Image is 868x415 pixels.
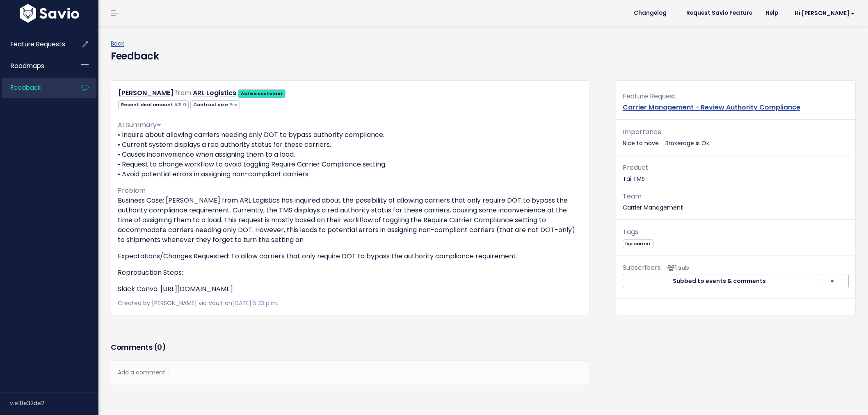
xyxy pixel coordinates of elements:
strong: Active customer [241,90,283,97]
img: logo-white.9d6f32f41409.svg [18,4,81,23]
a: Request Savio Feature [680,7,759,19]
span: 521.0 [174,101,186,108]
span: Feature Requests [11,40,65,48]
a: Feedback [2,78,68,97]
span: Feedback [11,83,41,92]
span: 0 [157,342,162,352]
span: Feature Request [623,91,676,101]
p: Business Case: [PERSON_NAME] from ARL Logistics has inquired about the possibility of allowing ca... [118,196,583,245]
p: Nice to have - Brokerage is Ok [623,126,849,148]
span: Importance [623,127,662,137]
span: Tags [623,227,638,237]
span: Created by [PERSON_NAME] via Vault on [118,299,278,307]
a: [PERSON_NAME] [118,88,174,98]
span: from [175,88,191,98]
span: Recent deal amount: [118,100,189,109]
span: Pro [229,101,238,108]
a: Roadmaps [2,57,68,75]
h3: Comments ( ) [111,342,590,353]
p: Slack Convo: [URL][DOMAIN_NAME] [118,284,583,294]
a: Feature Requests [2,35,68,54]
span: AI Summary [118,120,161,130]
a: Carrier Management - Review Authority Compliance [623,103,800,112]
span: Team [623,192,642,201]
h4: Feedback [111,49,159,64]
a: lsp carrier [623,239,653,247]
span: Roadmaps [11,62,44,70]
a: Hi [PERSON_NAME] [785,7,861,20]
div: Add a comment... [111,360,590,385]
p: Expectations/Changes Requested: To allow carriers that only require DOT to bypass the authority c... [118,251,583,261]
p: Carrier Management [623,191,849,213]
span: Subscribers [623,263,661,272]
a: [DATE] 5:33 p.m. [232,299,278,307]
span: Contract size: [190,100,240,109]
p: Tai TMS [623,162,849,184]
a: Back [111,39,124,48]
span: lsp carrier [623,239,653,248]
a: Help [759,7,785,19]
button: Subbed to events & comments [623,274,816,289]
span: <p><strong>Subscribers</strong><br><br> - Ashley Melgarejo<br> </p> [664,264,689,272]
span: Product [623,163,649,172]
span: Changelog [634,10,667,16]
div: v.e18e32de2 [10,392,98,414]
p: • Inquire about allowing carriers needing only DOT to bypass authority compliance. • Current syst... [118,130,583,179]
a: ARL Logistics [193,88,236,98]
p: Reproduction Steps: [118,268,583,278]
span: Problem [118,186,146,195]
span: Hi [PERSON_NAME] [795,10,855,16]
